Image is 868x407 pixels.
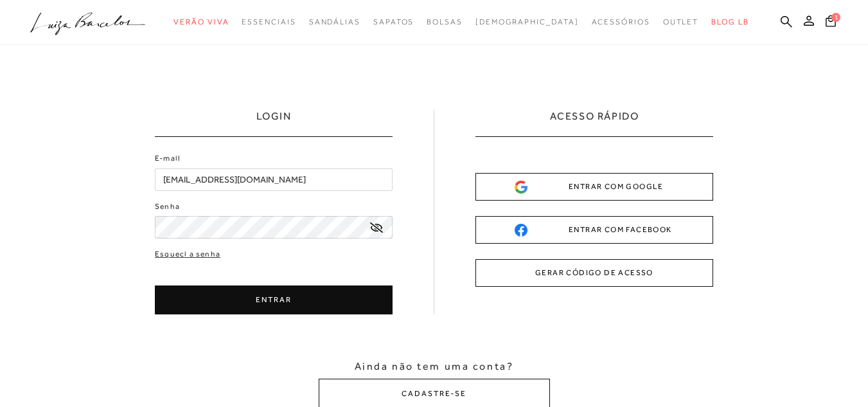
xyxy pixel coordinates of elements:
a: categoryNavScreenReaderText [427,10,463,34]
a: Esqueci a senha [155,248,220,260]
a: categoryNavScreenReaderText [663,10,699,34]
input: E-mail [155,168,393,191]
a: categoryNavScreenReaderText [173,10,229,34]
span: Sandálias [309,17,360,26]
span: BLOG LB [711,17,748,26]
label: Senha [155,201,180,213]
span: Outlet [663,17,699,26]
a: BLOG LB [711,10,748,34]
a: categoryNavScreenReaderText [309,10,360,34]
span: Acessórios [592,17,650,26]
button: GERAR CÓDIGO DE ACESSO [475,259,713,287]
span: [DEMOGRAPHIC_DATA] [475,17,579,26]
a: categoryNavScreenReaderText [242,10,296,34]
div: ENTRAR COM FACEBOOK [515,223,674,237]
h1: LOGIN [256,109,292,136]
span: 1 [831,13,840,22]
div: ENTRAR COM GOOGLE [515,180,674,194]
a: categoryNavScreenReaderText [373,10,414,34]
button: 1 [822,14,840,32]
button: ENTRAR [155,285,393,314]
span: Essenciais [242,17,296,26]
button: ENTRAR COM GOOGLE [475,173,713,201]
a: noSubCategoriesText [475,10,579,34]
span: Ainda não tem uma conta? [355,359,513,374]
h2: ACESSO RÁPIDO [550,109,639,136]
span: Bolsas [427,17,463,26]
button: ENTRAR COM FACEBOOK [475,216,713,244]
span: Verão Viva [173,17,229,26]
a: exibir senha [370,222,383,232]
span: Sapatos [373,17,414,26]
a: categoryNavScreenReaderText [592,10,650,34]
label: E-mail [155,152,181,165]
